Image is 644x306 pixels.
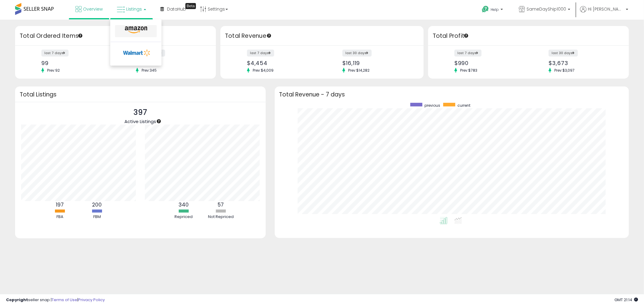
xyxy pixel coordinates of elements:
b: 340 [178,201,189,208]
span: Prev: $4,009 [250,68,277,73]
span: Prev: $3,097 [551,68,578,73]
h3: Total Ordered Items [20,32,211,40]
div: $4,454 [247,60,318,66]
div: FBM [79,214,115,220]
b: 57 [218,201,224,208]
span: current [457,103,470,108]
label: last 30 days [342,50,372,57]
div: FBA [42,214,78,220]
a: Help [477,1,509,20]
div: Tooltip anchor [78,33,83,38]
div: Tooltip anchor [463,33,469,38]
span: DataHub [167,6,186,12]
b: 200 [92,201,102,208]
div: Tooltip anchor [266,33,272,38]
span: Active Listings [124,118,156,125]
p: 397 [124,107,156,118]
h3: Total Listings [20,92,261,97]
span: previous [425,103,440,108]
i: Get Help [482,5,489,13]
div: $16,119 [342,60,413,66]
label: last 30 days [549,50,578,57]
span: Prev: $783 [457,68,480,73]
span: Prev: 92 [44,68,63,73]
label: last 7 days [247,50,274,57]
span: Listings [126,6,142,12]
h3: Total Revenue - 7 days [279,92,624,97]
div: 363 [136,60,205,66]
h3: Total Profit [433,32,624,40]
span: Help [491,7,499,12]
b: 197 [56,201,64,208]
div: Tooltip anchor [156,119,162,124]
span: SameDayShip1000 [527,6,566,12]
div: 99 [41,60,111,66]
div: Repriced [165,214,202,220]
span: Hi [PERSON_NAME] [588,6,624,12]
a: Hi [PERSON_NAME] [580,6,628,20]
h3: Total Revenue [225,32,419,40]
span: Prev: $14,282 [345,68,373,73]
div: $990 [454,60,524,66]
div: Not Repriced [203,214,239,220]
span: Overview [83,6,103,12]
div: $3,673 [549,60,618,66]
div: Tooltip anchor [185,3,196,9]
label: last 7 days [454,50,482,57]
span: Prev: 345 [139,68,160,73]
label: last 7 days [41,50,69,57]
